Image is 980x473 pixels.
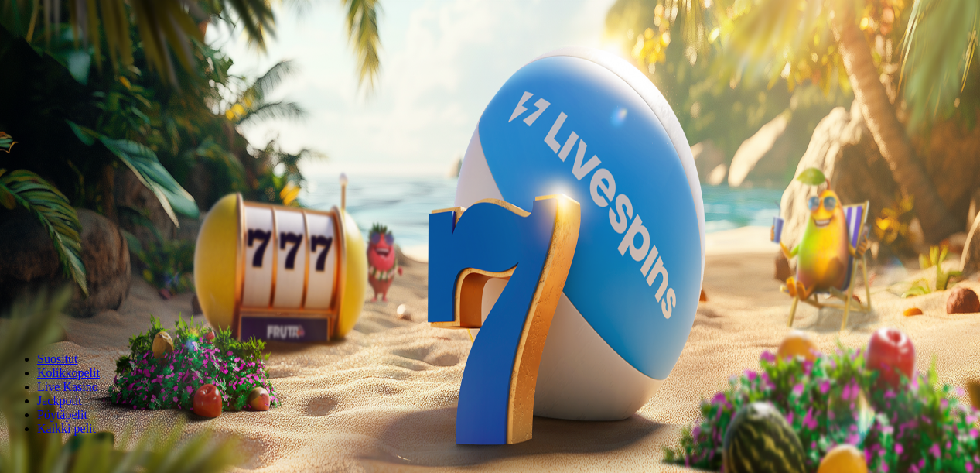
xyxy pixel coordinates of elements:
[37,380,98,393] a: Live Kasino
[37,366,100,379] a: Kolikkopelit
[37,422,96,435] span: Kaikki pelit
[6,326,974,436] nav: Lobby
[6,326,974,464] header: Lobby
[37,408,87,421] span: Pöytäpelit
[37,394,82,407] a: Jackpotit
[37,352,77,365] a: Suositut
